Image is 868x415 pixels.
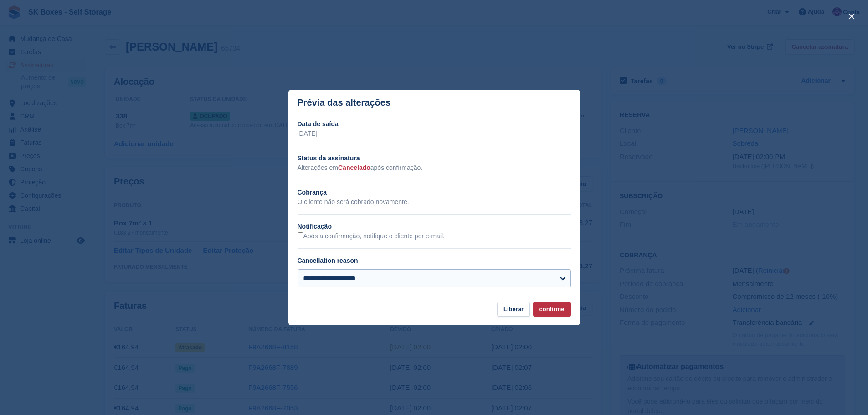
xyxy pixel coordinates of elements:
[533,302,571,317] button: confirme
[298,163,571,173] p: Alterações em após confirmação.
[298,119,571,129] h2: Data de saída
[298,232,445,241] label: Após a confirmação, notifique o cliente por e-mail.
[298,188,571,197] h2: Cobrança
[298,154,571,163] h2: Status da assinatura
[298,129,571,138] p: [DATE]
[298,257,358,264] label: Cancellation reason
[338,164,370,171] span: Cancelado
[298,232,303,238] input: Após a confirmação, notifique o cliente por e-mail.
[298,97,391,108] p: Prévia das alterações
[298,197,571,207] p: O cliente não será cobrado novamente.
[497,302,530,317] button: Liberar
[844,9,859,24] button: close
[298,222,571,231] h2: Notificação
